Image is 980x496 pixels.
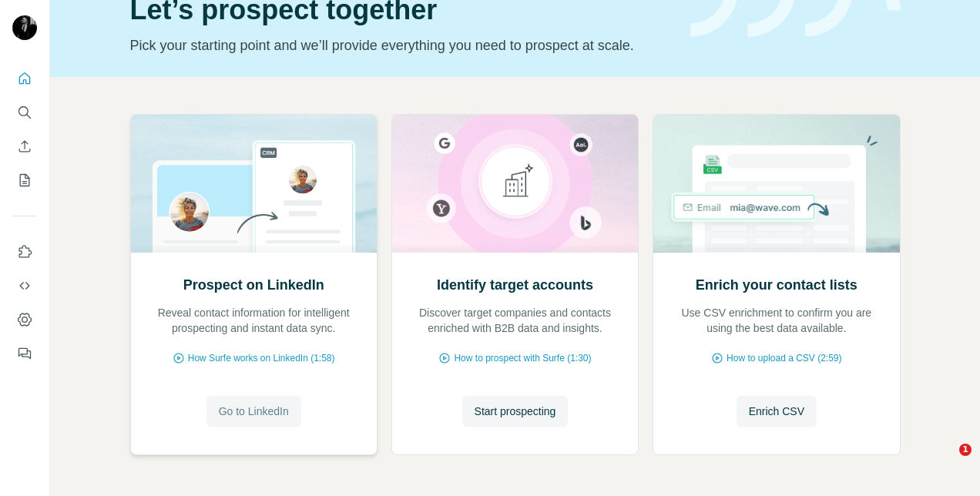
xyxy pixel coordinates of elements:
[12,340,37,367] button: Feedback
[12,272,37,300] button: Use Surfe API
[130,35,672,56] p: Pick your starting point and we’ll provide everything you need to prospect at scale.
[12,238,37,266] button: Use Surfe on LinkedIn
[672,293,980,439] iframe: Intercom notifications message
[12,99,37,126] button: Search
[12,15,37,40] img: Avatar
[183,274,324,296] h2: Prospect on LinkedIn
[454,351,591,365] span: How to prospect with Surfe (1:30)
[206,396,301,427] button: Go to LinkedIn
[475,404,556,419] span: Start prospecting
[130,115,378,253] img: Prospect on LinkedIn
[928,444,965,481] iframe: Intercom live chat
[669,305,884,336] p: Use CSV enrichment to confirm you are using the best data available.
[219,404,289,419] span: Go to LinkedIn
[12,65,37,92] button: Quick start
[408,305,623,336] p: Discover target companies and contacts enriched with B2B data and insights.
[696,274,857,296] h2: Enrich your contact lists
[146,305,361,336] p: Reveal contact information for intelligent prospecting and instant data sync.
[391,115,639,253] img: Identify target accounts
[12,166,37,194] button: My lists
[959,444,972,456] span: 1
[188,351,335,365] span: How Surfe works on LinkedIn (1:58)
[437,274,593,296] h2: Identify target accounts
[12,132,37,160] button: Enrich CSV
[653,115,900,253] img: Enrich your contact lists
[12,306,37,333] button: Dashboard
[462,396,569,427] button: Start prospecting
